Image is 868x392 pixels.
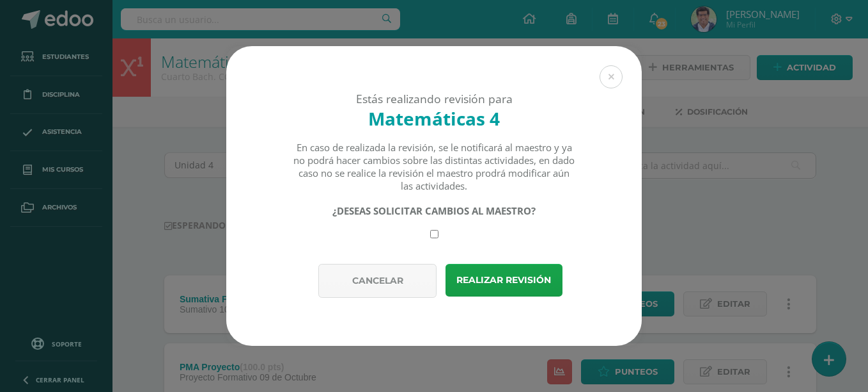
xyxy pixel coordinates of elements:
[430,230,438,238] input: Require changes
[446,264,562,297] button: Realizar revisión
[318,264,437,298] button: Cancelar
[332,204,536,217] strong: ¿DESEAS SOLICITAR CAMBIOS AL MAESTRO?
[249,91,619,106] div: Estás realizando revisión para
[368,106,500,131] strong: Matemáticas 4
[293,141,576,192] div: En caso de realizada la revisión, se le notificará al maestro y ya no podrá hacer cambios sobre l...
[600,65,623,88] button: Close (Esc)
